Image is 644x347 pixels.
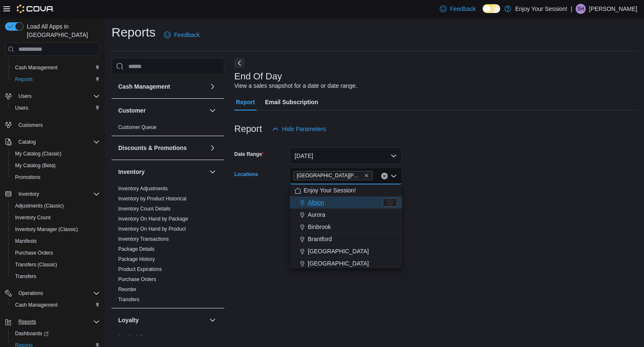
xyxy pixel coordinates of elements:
a: Inventory Count Details [118,206,171,212]
div: View a sales snapshot for a date or date range. [234,81,357,90]
button: [GEOGRAPHIC_DATA] [290,245,402,258]
span: Users [15,91,100,101]
button: Cash Management [8,62,103,74]
button: My Catalog (Classic) [8,148,103,160]
span: Reorder [118,286,136,293]
span: Customers [15,120,100,130]
button: My Catalog (Beta) [8,160,103,171]
a: Transfers (Classic) [12,260,60,270]
h3: Customer [118,106,145,115]
label: Locations [234,171,258,178]
span: Transfers (Classic) [12,260,100,270]
button: Inventory [118,168,206,176]
button: Operations [15,288,47,298]
span: Inventory Adjustments [118,185,168,192]
span: Dashboards [15,330,49,337]
span: Sault Ste Marie - Hillside [293,171,373,180]
button: Cash Management [8,299,103,311]
a: Inventory On Hand by Package [118,216,188,222]
button: Aurora [290,209,402,221]
button: Inventory [208,167,218,177]
button: Clear input [381,173,388,179]
span: Catalog [15,137,100,147]
a: Transfers [12,271,39,281]
button: Users [2,90,103,102]
button: Customer [208,105,218,116]
span: Hide Parameters [282,125,326,133]
span: My Catalog (Beta) [15,162,56,169]
a: Dashboards [8,328,103,339]
button: Albion [290,197,402,209]
span: Inventory [15,189,100,199]
span: Dashboards [12,329,100,339]
button: Manifests [8,235,103,247]
button: Purchase Orders [8,247,103,259]
button: Reports [15,317,39,327]
button: Loyalty [118,316,206,324]
button: Cash Management [208,81,218,92]
span: Inventory Count [12,213,100,223]
span: Promotions [15,174,41,181]
span: Cash Management [15,64,57,71]
span: My Catalog (Beta) [12,160,100,171]
a: Inventory On Hand by Product [118,226,186,232]
h3: Cash Management [118,82,170,91]
span: Dark Mode [483,13,483,13]
span: Enjoy Your Session! [304,186,356,195]
span: Transfers [12,271,100,281]
span: Operations [18,290,43,297]
button: Transfers (Classic) [8,259,103,271]
span: Users [12,103,100,113]
button: Close list of options [390,173,397,179]
span: Product Expirations [118,266,162,273]
button: Inventory Count [8,212,103,223]
a: Loyalty Adjustments [118,334,163,340]
h1: Reports [112,24,156,41]
a: Reports [12,74,36,84]
button: [DATE] [290,147,402,164]
span: Transfers [118,296,139,303]
button: Transfers [8,271,103,282]
button: Promotions [8,171,103,183]
button: Users [8,102,103,114]
button: Customers [2,119,103,131]
span: [GEOGRAPHIC_DATA] [308,247,369,255]
span: Customer Queue [118,124,156,131]
p: Enjoy Your Session! [515,4,568,14]
a: Package Details [118,246,155,252]
button: Discounts & Promotions [118,144,206,152]
a: Inventory Transactions [118,236,169,242]
button: Reports [8,74,103,85]
span: Adjustments (Classic) [15,202,64,209]
button: Remove Sault Ste Marie - Hillside from selection in this group [364,173,369,178]
span: Inventory Manager (Classic) [12,224,100,234]
span: Inventory On Hand by Package [118,216,188,222]
a: Cash Management [12,300,61,310]
span: Albion [308,198,324,207]
a: Inventory Adjustments [118,186,168,192]
button: Hide Parameters [269,121,330,137]
span: Reports [18,318,36,325]
span: Inventory Count Details [118,205,171,212]
a: Customers [15,120,46,130]
input: Dark Mode [483,4,500,13]
div: Shelby Hughes [576,4,586,14]
a: Product Expirations [118,266,162,272]
span: Promotions [12,172,100,182]
span: Users [18,93,31,100]
span: Package Details [118,246,155,252]
img: Cova [17,5,54,13]
a: Cash Management [12,63,61,73]
div: Customer [112,122,224,136]
span: My Catalog (Classic) [15,150,62,157]
span: Cash Management [15,302,57,308]
span: Inventory Count [15,214,51,221]
button: Operations [2,287,103,299]
span: Brantford [308,235,332,243]
span: Reports [15,317,100,327]
span: Inventory by Product Historical [118,195,187,202]
span: Loyalty Adjustments [118,334,163,340]
a: My Catalog (Classic) [12,149,65,159]
a: Inventory Count [12,213,54,223]
span: Load All Apps in [GEOGRAPHIC_DATA] [23,22,100,39]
